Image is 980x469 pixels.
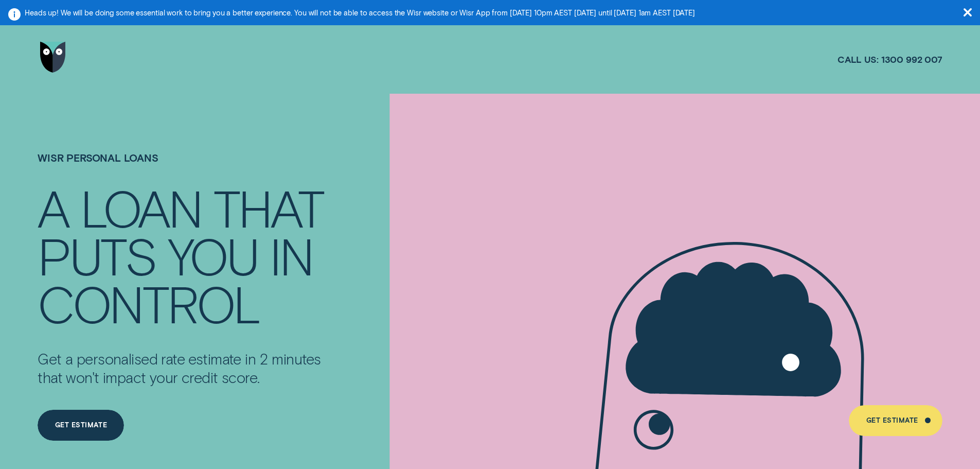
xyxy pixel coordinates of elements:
[38,183,335,327] h4: A LOAN THAT PUTS YOU IN CONTROL
[80,183,201,231] div: LOAN
[38,231,155,279] div: PUTS
[38,152,335,183] h1: Wisr Personal Loans
[38,350,335,387] p: Get a personalised rate estimate in 2 minutes that won't impact your credit score.
[168,231,258,279] div: YOU
[38,279,259,327] div: CONTROL
[270,231,313,279] div: IN
[838,54,879,65] span: Call us:
[849,405,942,436] a: Get Estimate
[38,183,68,231] div: A
[838,54,942,65] a: Call us:1300 992 007
[40,42,66,73] img: Wisr
[881,54,942,65] span: 1300 992 007
[213,183,323,231] div: THAT
[38,23,68,91] a: Go to home page
[38,410,124,441] a: Get Estimate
